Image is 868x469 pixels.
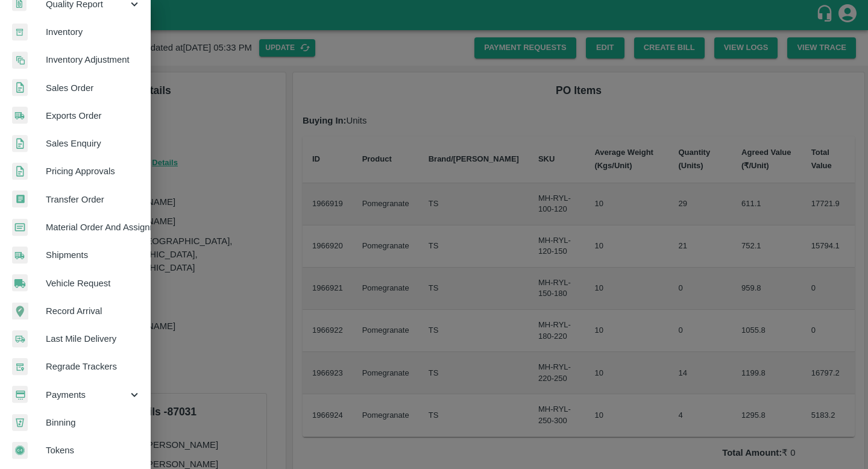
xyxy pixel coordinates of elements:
span: Exports Order [46,109,141,122]
img: bin [12,414,28,431]
span: Binning [46,416,141,429]
img: whTracker [12,358,28,376]
span: Sales Enquiry [46,137,141,150]
img: tokens [12,442,28,459]
img: whInventory [12,24,28,41]
span: Last Mile Delivery [46,332,141,345]
img: shipments [12,107,28,124]
img: recordArrival [12,303,28,319]
img: vehicle [12,274,28,292]
img: shipments [12,247,28,264]
img: sales [12,135,28,153]
span: Record Arrival [46,304,141,318]
span: Shipments [46,248,141,262]
span: Regrade Trackers [46,360,141,373]
span: Inventory [46,25,141,39]
span: Inventory Adjustment [46,53,141,66]
img: centralMaterial [12,219,28,236]
span: Material Order And Assignment [46,221,141,234]
img: inventory [12,51,28,69]
span: Sales Order [46,81,141,95]
img: sales [12,163,28,180]
img: whTransfer [12,190,28,208]
img: payment [12,386,28,403]
img: sales [12,79,28,96]
img: delivery [12,330,28,348]
span: Transfer Order [46,193,141,206]
span: Pricing Approvals [46,165,141,178]
span: Vehicle Request [46,277,141,290]
span: Tokens [46,444,141,457]
span: Payments [46,388,128,401]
